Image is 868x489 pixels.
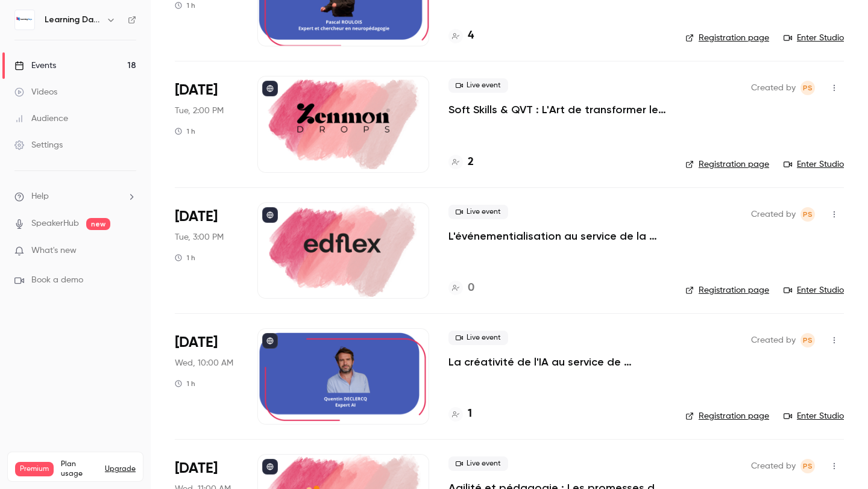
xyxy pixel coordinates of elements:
[31,274,83,287] span: Book a demo
[468,28,474,44] h4: 4
[448,78,508,93] span: Live event
[175,253,195,263] div: 1 h
[751,207,796,222] span: Created by
[448,406,472,422] a: 1
[14,139,63,151] div: Settings
[61,459,98,479] span: Plan usage
[175,1,195,10] div: 1 h
[685,32,769,44] a: Registration page
[14,113,68,125] div: Audience
[448,229,666,243] a: L'événementialisation au service de la formation : engagez vos apprenants tout au long de l’année
[175,333,218,352] span: [DATE]
[175,202,238,299] div: Oct 7 Tue, 3:00 PM (Europe/Paris)
[175,379,195,388] div: 1 h
[175,459,218,478] span: [DATE]
[45,14,101,26] h6: Learning Days
[86,218,110,230] span: new
[784,32,844,44] a: Enter Studio
[448,280,474,296] a: 0
[31,217,79,230] a: SpeakerHub
[800,207,815,222] span: Prad Selvarajah
[784,284,844,296] a: Enter Studio
[784,158,844,170] a: Enter Studio
[448,28,474,44] a: 4
[468,280,474,296] h4: 0
[800,459,815,473] span: Prad Selvarajah
[175,81,218,100] span: [DATE]
[751,333,796,347] span: Created by
[803,333,813,347] span: PS
[175,76,238,172] div: Oct 7 Tue, 2:00 PM (Europe/Paris)
[803,81,813,95] span: PS
[448,154,474,170] a: 2
[803,207,813,222] span: PS
[448,205,508,219] span: Live event
[448,456,508,471] span: Live event
[685,284,769,296] a: Registration page
[15,10,34,30] img: Learning Days
[175,328,238,425] div: Oct 8 Wed, 10:00 AM (Europe/Paris)
[175,231,224,243] span: Tue, 3:00 PM
[800,81,815,95] span: Prad Selvarajah
[751,459,796,473] span: Created by
[800,333,815,347] span: Prad Selvarajah
[468,154,474,170] h4: 2
[803,459,813,473] span: PS
[685,158,769,170] a: Registration page
[14,190,136,203] li: help-dropdown-opener
[15,462,54,476] span: Premium
[784,410,844,422] a: Enter Studio
[685,410,769,422] a: Registration page
[468,406,472,422] h4: 1
[31,190,49,203] span: Help
[448,102,666,117] a: Soft Skills & QVT : L'Art de transformer les compétences humaines en levier de bien-être et perfo...
[31,244,77,257] span: What's new
[14,60,56,72] div: Events
[448,355,666,369] a: La créativité de l'IA au service de l'expérience apprenante.
[448,331,508,345] span: Live event
[175,207,218,226] span: [DATE]
[175,105,224,117] span: Tue, 2:00 PM
[14,86,57,98] div: Videos
[175,126,195,136] div: 1 h
[105,464,136,474] button: Upgrade
[175,357,233,369] span: Wed, 10:00 AM
[751,81,796,95] span: Created by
